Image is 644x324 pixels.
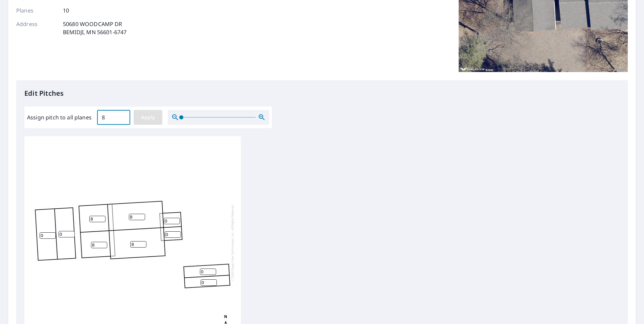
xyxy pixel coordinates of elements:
[16,20,57,36] p: Address
[97,108,130,127] input: 00.0
[24,88,620,98] p: Edit Pitches
[134,110,162,125] button: Apply
[139,113,157,122] span: Apply
[27,113,92,121] label: Assign pitch to all planes
[63,6,69,15] p: 10
[63,20,127,36] p: 50680 WOODCAMP DR BEMIDJI, MN 56601-6747
[16,6,57,15] p: Planes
